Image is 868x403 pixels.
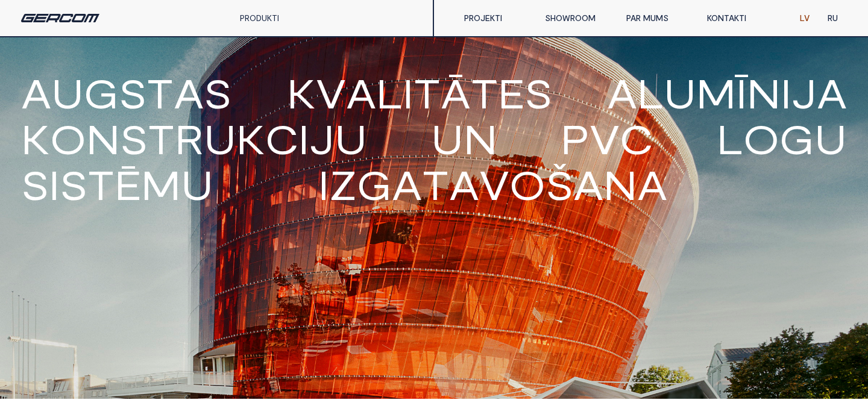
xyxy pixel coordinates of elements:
[148,118,175,159] span: t
[617,6,698,30] a: PAR MUMS
[664,72,696,113] span: u
[309,118,335,159] span: j
[346,72,376,113] span: a
[431,118,464,159] span: u
[743,118,779,159] span: o
[21,164,49,205] span: s
[224,164,256,205] span: V
[590,118,620,159] span: V
[479,164,509,205] span: V
[146,72,174,113] span: t
[49,164,60,205] span: i
[60,164,87,205] span: s
[181,164,213,205] span: u
[819,6,847,30] a: RU
[287,72,316,113] span: k
[455,6,536,30] a: PROJEKTI
[536,6,617,30] a: SHOWROOM
[316,72,346,113] span: v
[87,164,115,205] span: t
[696,72,736,113] span: m
[736,72,747,113] span: ī
[204,72,231,113] span: s
[814,118,847,159] span: u
[509,164,546,205] span: O
[471,72,498,113] span: t
[524,72,552,113] span: s
[357,164,392,205] span: G
[449,164,479,205] span: A
[498,72,524,113] span: e
[779,118,814,159] span: g
[298,118,309,159] span: i
[573,164,603,205] span: A
[335,118,367,159] span: u
[141,164,181,205] span: m
[403,72,414,113] span: i
[175,118,204,159] span: r
[376,72,403,113] span: l
[256,164,287,205] span: V
[119,72,146,113] span: s
[791,72,817,113] span: j
[329,164,357,205] span: Z
[607,72,637,113] span: a
[781,72,791,113] span: i
[86,118,120,159] span: n
[236,118,265,159] span: k
[637,164,667,205] span: A
[603,164,637,205] span: N
[204,118,236,159] span: u
[620,118,653,159] span: C
[414,72,441,113] span: t
[21,72,51,113] span: A
[318,164,329,205] span: I
[817,72,847,113] span: a
[287,164,318,205] span: V
[51,72,84,113] span: u
[84,72,119,113] span: g
[546,164,573,205] span: Š
[717,118,743,159] span: l
[120,118,148,159] span: s
[698,6,779,30] a: KONTAKTI
[265,118,298,159] span: c
[637,72,664,113] span: l
[441,72,471,113] span: ā
[791,6,819,30] a: LV
[392,164,422,205] span: A
[422,164,449,205] span: T
[464,118,497,159] span: n
[21,118,50,159] span: k
[561,118,590,159] span: P
[240,13,279,23] a: PRODUKTI
[174,72,204,113] span: a
[50,118,86,159] span: o
[115,164,141,205] span: ē
[747,72,781,113] span: n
